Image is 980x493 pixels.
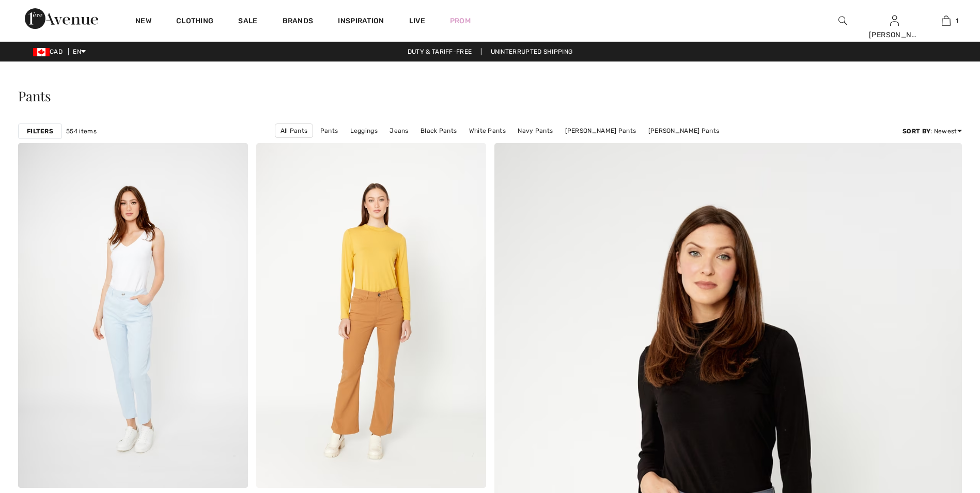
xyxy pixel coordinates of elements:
[315,124,344,137] a: Pants
[27,127,53,136] strong: Filters
[18,87,51,105] span: Pants
[450,16,471,26] a: Prom
[33,48,50,56] img: Canadian Dollar
[275,124,314,138] a: All Pants
[415,124,462,137] a: Black Pants
[890,14,899,27] img: My Info
[903,127,962,136] div: : Newest
[942,14,951,27] img: My Bag
[256,143,486,488] img: Flare Bottoms Fit Trousers Style 74411. Camel
[890,16,899,25] a: Sign In
[135,17,151,27] a: New
[345,124,383,137] a: Leggings
[956,16,958,25] span: 1
[869,29,920,40] div: [PERSON_NAME]
[643,124,725,137] a: [PERSON_NAME] Pants
[903,128,930,135] strong: Sort By
[384,124,414,137] a: Jeans
[73,48,86,55] span: EN
[838,14,847,27] img: search the website
[176,17,213,27] a: Clothing
[921,14,971,27] a: 1
[18,143,248,488] img: Mid-Rise Ankle-Length Trousers Style 24209. Powder Blue
[33,48,67,55] span: CAD
[238,17,257,27] a: Sale
[409,16,425,26] a: Live
[512,124,558,137] a: Navy Pants
[338,17,384,27] span: Inspiration
[25,8,98,29] img: 1ère Avenue
[464,124,511,137] a: White Pants
[560,124,642,137] a: [PERSON_NAME] Pants
[66,127,97,136] span: 554 items
[283,17,314,27] a: Brands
